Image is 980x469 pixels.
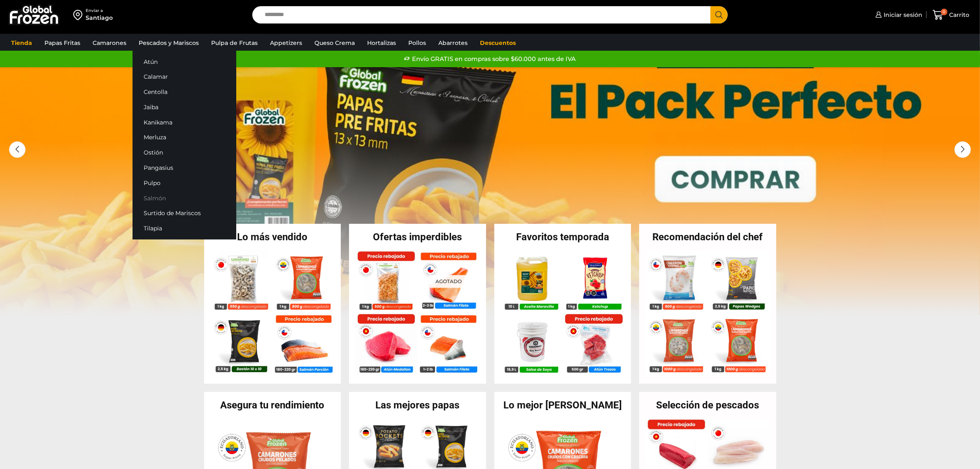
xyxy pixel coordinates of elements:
h2: Lo mejor [PERSON_NAME] [494,400,631,410]
a: Hortalizas [363,35,400,51]
a: Abarrotes [434,35,472,51]
p: Agotado [430,275,468,288]
a: 0 Carrito [931,5,972,25]
span: Carrito [947,11,970,19]
img: address-field-icon.svg [73,8,86,22]
a: Atún [133,54,236,69]
span: Iniciar sesión [882,11,922,19]
div: Previous slide [9,141,26,158]
a: Descuentos [476,35,520,51]
div: Next slide [954,141,971,158]
div: Enviar a [86,8,113,14]
a: Pangasius [133,160,236,176]
a: Camarones [88,35,130,51]
h2: Asegura tu rendimiento [204,400,341,410]
h2: Recomendación del chef [639,232,776,242]
h2: Las mejores papas [349,400,486,410]
a: Surtido de Mariscos [133,206,236,221]
a: Jaiba [133,99,236,115]
a: Kanikama [133,115,236,130]
a: Tilapia [133,221,236,236]
a: Queso Crema [310,35,359,51]
a: Merluza [133,130,236,145]
a: Appetizers [266,35,306,51]
a: Tienda [7,35,36,51]
div: Santiago [86,14,113,22]
a: Pulpo [133,175,236,190]
a: Iniciar sesión [873,7,922,23]
a: Salmón [133,190,236,206]
span: 0 [941,9,947,15]
a: Ostión [133,145,236,160]
h2: Ofertas imperdibles [349,232,486,242]
a: Papas Fritas [40,35,84,51]
h2: Lo más vendido [204,232,341,242]
a: Pollos [404,35,430,51]
a: Calamar [133,69,236,84]
a: Pulpa de Frutas [207,35,262,51]
a: Pescados y Mariscos [135,35,203,51]
h2: Selección de pescados [639,400,776,410]
button: Search button [710,6,728,23]
h2: Favoritos temporada [494,232,631,242]
a: Centolla [133,84,236,100]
